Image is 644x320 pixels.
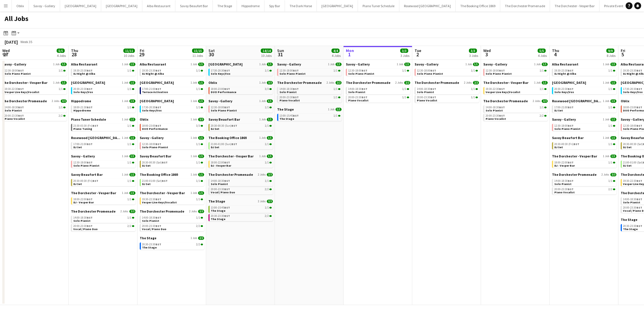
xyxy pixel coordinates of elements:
span: 1 Job [603,99,609,103]
span: BST [499,105,505,109]
span: 1 Job [465,63,472,66]
span: 18:00-23:00 [211,88,230,90]
a: Savoy - Gallery1 Job1/1 [208,99,273,103]
span: 1/1 [542,81,548,84]
span: Solo Piano Pianist [211,109,237,112]
span: 1/1 [61,63,67,66]
div: Alba Restaurant1 Job1/119:30-23:30BST1/1DJ Night @ Alba [140,62,204,80]
span: 1/1 [610,81,616,84]
a: 20:00-23:30BST2/2Piano Vocalist [486,114,547,120]
span: BST [87,105,93,109]
button: Private Events [599,0,630,11]
span: 1/1 [127,88,131,90]
span: Piano Vocalist [279,99,300,102]
span: BST [224,69,230,72]
span: 17:00-21:00 [142,88,161,90]
div: Oblix1 Job3/318:00-23:00BST3/3DUO Performance [208,80,273,99]
span: BST [18,105,24,109]
span: BST [568,69,574,72]
a: 19:30-22:30BST1/1Vesper Live Keys/Vocalist [5,87,66,94]
span: BST [430,95,436,99]
span: 19:30-22:30 [5,88,24,90]
span: Savoy - Gallery [277,62,301,66]
span: 1/1 [127,106,131,109]
a: [GEOGRAPHIC_DATA]1 Job1/1 [208,62,273,66]
span: 17:00-21:00 [554,106,574,109]
span: BST [87,87,93,91]
a: Savoy - Gallery1 Job1/1 [277,62,342,66]
button: Piano Tuner Schedule [358,0,399,11]
span: 1/1 [540,106,544,109]
a: 17:00-21:00BST1/1DJ Set [554,105,615,112]
div: Rosewood [GEOGRAPHIC_DATA]1 Job1/117:00-21:00BST1/1DJ Set [552,99,616,117]
span: 12:30-18:00 [5,69,24,72]
a: 19:30-22:30BST1/1Vesper Live Keys/Vocalist [486,87,547,94]
span: 1 Job [191,81,197,84]
span: The Dorchester Promenade [2,99,47,103]
span: 1/1 [402,96,406,99]
span: The Dorchester Promenade [415,80,459,85]
span: 1/1 [198,99,204,103]
span: 1/1 [610,63,616,66]
span: Solo Piano Pianist [417,72,443,76]
span: 1 Job [53,63,60,66]
span: Oblix [621,99,629,103]
span: 13:00-15:45 [279,114,299,117]
a: 12:30-18:00BST1/1Solo Piano Pianist [348,69,409,75]
span: 14:00-18:30 [486,106,505,109]
span: Solo Piano Pianist [5,72,31,76]
div: Savoy - Gallery1 Job1/112:30-18:00BST1/1Solo Piano Pianist [346,62,410,80]
span: 1/1 [127,69,131,72]
span: Piano Vocalist [417,99,437,102]
a: 17:30-20:30BST1/1Solo Keys/Vox [211,69,272,75]
span: 20:00-23:30 [486,114,505,117]
div: Alba Restaurant1 Job1/119:30-23:30BST1/1DJ Night @ Alba [71,62,135,80]
span: 20:00-23:30 [279,96,299,99]
span: Oblix [208,80,217,85]
span: The Stage [277,107,294,111]
button: [GEOGRAPHIC_DATA] [101,0,142,11]
button: [GEOGRAPHIC_DATA] [60,0,101,11]
span: Goring Hotel [140,99,174,103]
a: 20:00-23:30BST2/2Piano Vocalist [5,114,66,120]
span: 19:30-23:30 [623,69,642,72]
span: Solo Pianist [5,109,22,112]
span: BST [156,105,161,109]
span: 20:00-23:30 [348,96,367,99]
a: The Dorchester Promenade2 Jobs3/3 [2,99,67,103]
span: Alba Restaurant [71,62,97,66]
span: 1/1 [471,96,475,99]
a: The Dorchester Promenade2 Jobs2/2 [277,80,342,85]
span: 1/1 [402,88,406,90]
span: 18:00-23:00 [623,106,642,109]
span: 1 Job [122,63,128,66]
span: 1/1 [471,88,475,90]
span: 1 Job [122,99,128,103]
div: Hippodrome1 Job1/118:00-21:30BST1/1Hippodrome [71,99,135,117]
div: Savoy - Gallery1 Job1/112:30-18:00BST1/1Solo Piano Pianist [415,62,479,80]
span: 1 Job [534,63,540,66]
button: The Dorchester - Vesper Bar [550,0,599,11]
span: BST [87,69,93,72]
span: 1 Job [534,81,540,84]
span: Rosewood London [552,99,602,103]
a: Alba Restaurant1 Job1/1 [552,62,616,66]
span: 3/3 [267,81,273,84]
button: Hippodrome [237,0,264,11]
span: Solo Pianist [348,90,365,94]
button: Oblix [12,0,29,11]
a: 14:00-18:30BST1/1Solo Pianist [5,105,66,112]
span: BST [293,95,299,99]
a: Hippodrome1 Job1/1 [71,99,135,103]
a: 20:00-23:30BST1/1Piano Vocalist [279,95,340,102]
span: Solo Keys/Vox [211,72,230,76]
span: BST [430,87,436,91]
span: 2 Jobs [533,99,540,103]
a: 12:30-18:00BST1/1Solo Piano Pianist [279,69,340,75]
a: Alba Restaurant1 Job1/1 [140,62,204,66]
span: 2/2 [473,81,479,84]
a: Alba Restaurant1 Job1/1 [71,62,135,66]
button: The Dorchester Promenade [500,0,550,11]
button: The Stage [213,0,237,11]
span: DUO Performance [211,90,236,94]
